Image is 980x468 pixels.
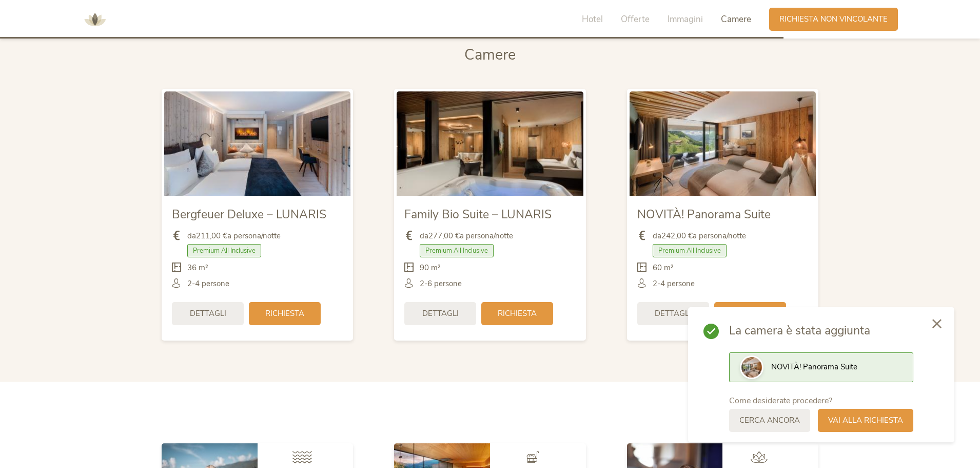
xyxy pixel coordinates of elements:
span: Premium All Inclusive [420,244,494,257]
span: Hotel [582,13,603,25]
span: 60 m² [653,263,674,273]
span: Cerca ancora [739,415,800,426]
span: Family Bio Suite – LUNARIS [404,207,552,222]
span: Bergfeuer Deluxe – LUNARIS [172,207,326,222]
span: Camere [721,13,751,25]
span: Come desiderate procedere? [729,395,832,406]
span: Richiesta [498,308,537,319]
span: 90 m² [420,263,441,273]
span: Premium All Inclusive [187,244,261,257]
span: da a persona/notte [420,231,513,241]
span: 2-4 persone [653,278,695,289]
span: Premium All Inclusive [653,244,727,257]
span: Richiesta non vincolante [779,14,888,25]
b: 277,00 € [428,231,460,241]
span: Richiesta [265,308,304,319]
img: Bergfeuer Deluxe – LUNARIS [164,91,350,196]
span: Offerte [621,13,650,25]
span: Dettagli [190,308,226,319]
span: Dettagli [422,308,459,319]
a: AMONTI & LUNARIS Wellnessresort [80,15,110,23]
img: Preview [741,357,762,378]
span: da a persona/notte [653,231,746,241]
span: 2-6 persone [420,278,462,289]
span: Dettagli [655,308,691,319]
span: Immagini [668,13,703,25]
b: 242,00 € [661,231,693,241]
span: Camere [464,45,516,65]
span: La camera è stata aggiunta [729,323,913,339]
img: AMONTI & LUNARIS Wellnessresort [80,4,110,35]
span: 36 m² [187,263,208,273]
span: Vai alla richiesta [828,415,903,426]
span: NOVITÀ! Panorama Suite [637,207,771,222]
span: 2-4 persone [187,278,229,289]
span: NOVITÀ! Panorama Suite [771,362,857,372]
span: da a persona/notte [187,231,281,241]
b: 211,00 € [196,231,227,241]
img: NOVITÀ! Panorama Suite [630,91,816,196]
img: Family Bio Suite – LUNARIS [397,91,583,196]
